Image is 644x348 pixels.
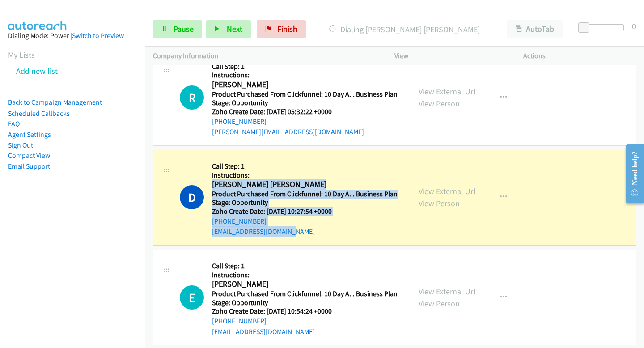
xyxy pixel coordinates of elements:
[277,24,297,34] span: Finish
[8,151,50,160] a: Compact View
[206,20,251,38] button: Next
[180,85,204,110] div: The call is yet to be attempted
[8,109,70,118] a: Scheduled Callbacks
[419,198,460,208] a: View Person
[153,51,378,61] p: Company Information
[8,30,137,41] div: Dialing Mode: Power |
[8,162,50,170] a: Email Support
[212,162,398,171] h5: Call Step: 1
[72,31,124,40] a: Switch to Preview
[212,98,398,107] h5: Stage: Opportunity
[212,279,394,289] h2: [PERSON_NAME]
[180,85,204,110] h1: R
[212,171,398,180] h5: Instructions:
[212,107,398,116] h5: Zoho Create Date: [DATE] 05:32:22 +0000
[212,90,398,99] h5: Product Purchased From Clickfunnel: 10 Day A.I. Business Plan
[180,285,204,310] div: The call is yet to be attempted
[212,71,398,80] h5: Instructions:
[212,198,398,207] h5: Stage: Opportunity
[419,286,475,297] a: View External Url
[619,138,644,209] iframe: Resource Center
[8,130,51,139] a: Agent Settings
[419,98,460,109] a: View Person
[212,289,398,298] h5: Product Purchased From Clickfunnel: 10 Day A.I. Business Plan
[8,50,35,60] a: My Lists
[257,20,306,38] a: Finish
[212,207,398,216] h5: Zoho Create Date: [DATE] 10:27:54 +0000
[212,271,398,280] h5: Instructions:
[227,24,242,34] span: Next
[212,117,267,126] a: [PHONE_NUMBER]
[632,20,636,32] div: 0
[419,186,475,196] a: View External Url
[419,298,460,309] a: View Person
[212,262,398,271] h5: Call Step: 1
[523,51,636,61] p: Actions
[212,298,398,307] h5: Stage: Opportunity
[212,179,394,190] h2: [PERSON_NAME] [PERSON_NAME]
[212,227,315,236] a: [EMAIL_ADDRESS][DOMAIN_NAME]
[419,86,475,97] a: View External Url
[16,66,58,76] a: Add new list
[212,190,398,199] h5: Product Purchased From Clickfunnel: 10 Day A.I. Business Plan
[153,20,202,38] a: Pause
[318,23,491,35] p: Dialing [PERSON_NAME] [PERSON_NAME]
[212,80,394,90] h2: [PERSON_NAME]
[583,24,624,31] div: Delay between calls (in seconds)
[8,98,102,106] a: Back to Campaign Management
[8,141,33,149] a: Sign Out
[180,285,204,310] h1: E
[212,317,267,325] a: [PHONE_NUMBER]
[8,119,20,128] a: FAQ
[180,185,204,209] h1: D
[212,62,398,71] h5: Call Step: 1
[212,307,398,316] h5: Zoho Create Date: [DATE] 10:54:24 +0000
[174,24,194,34] span: Pause
[212,327,315,336] a: [EMAIL_ADDRESS][DOMAIN_NAME]
[394,51,507,61] p: View
[507,20,563,38] button: AutoTab
[212,127,364,136] a: [PERSON_NAME][EMAIL_ADDRESS][DOMAIN_NAME]
[212,217,267,225] a: [PHONE_NUMBER]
